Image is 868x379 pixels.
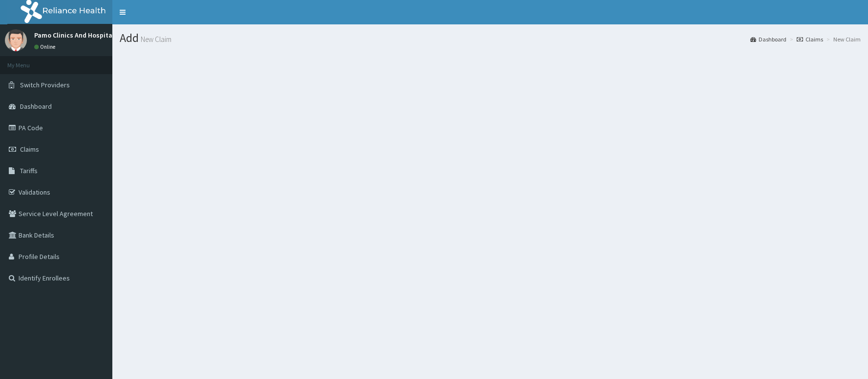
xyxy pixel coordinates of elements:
[20,102,52,111] span: Dashboard
[139,36,171,43] small: New Claim
[750,35,786,43] a: Dashboard
[824,35,861,43] li: New Claim
[34,43,58,50] a: Online
[34,32,114,39] p: Pamo Clinics And Hospital
[20,80,70,89] span: Switch Providers
[797,35,823,43] a: Claims
[20,166,38,175] span: Tariffs
[20,145,39,154] span: Claims
[5,29,27,51] img: User Image
[120,32,861,44] h1: Add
